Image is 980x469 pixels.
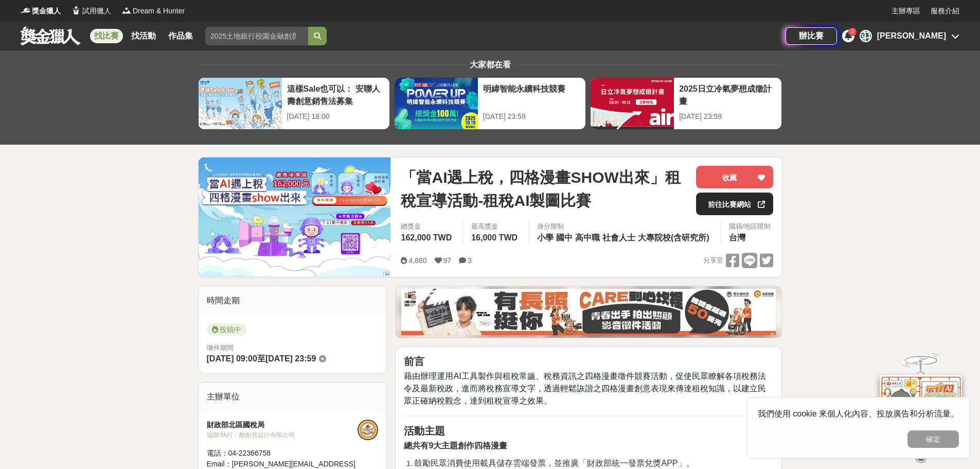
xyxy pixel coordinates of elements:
[199,286,387,315] div: 時間走期
[207,354,257,363] span: [DATE] 09:00
[257,354,265,363] span: 至
[207,420,358,430] div: 財政部北區國稅局
[198,77,390,130] a: 這樣Sale也可以： 安聯人壽創意銷售法募集[DATE] 18:00
[207,448,358,459] div: 電話： 04-22366758
[71,6,111,16] a: Logo試用獵人
[892,6,920,16] a: 主辦專區
[82,6,111,16] span: 試用獵人
[471,233,518,242] span: 16,000 TWD
[414,459,694,467] span: 鼓勵民眾消費使用載具儲存雲端發票，並推廣「財政部統一發票兌獎APP」。
[468,256,472,265] span: 3
[90,29,123,43] a: 找比賽
[931,6,959,16] a: 服務介紹
[729,221,771,232] div: 國籍/地區限制
[394,77,586,130] a: 明緯智能永續科技競賽[DATE] 23:59
[602,233,635,242] span: 社會人士
[408,256,426,265] span: 4,880
[164,29,197,43] a: 作品集
[199,383,387,411] div: 主辦單位
[71,5,81,15] img: Logo
[133,6,185,16] span: Dream & Hunter
[471,221,520,232] span: 最高獎金
[575,233,600,242] span: 高中職
[696,193,773,215] a: 前往比賽網站
[121,5,132,15] img: Logo
[537,221,712,232] div: 身分限制
[287,111,384,122] div: [DATE] 18:00
[880,375,962,443] img: d2146d9a-e6f6-4337-9592-8cefde37ba6b.png
[638,233,709,242] span: 大專院校(含研究所)
[21,6,61,16] a: Logo獎金獵人
[401,233,452,242] span: 162,000 TWD
[483,111,580,122] div: [DATE] 23:59
[21,5,31,15] img: Logo
[401,289,776,335] img: 35ad34ac-3361-4bcf-919e-8d747461931d.jpg
[121,6,185,16] a: LogoDream & Hunter
[537,233,554,242] span: 小學
[907,430,959,448] button: 確定
[851,29,854,34] span: 2
[483,83,580,106] div: 明緯智能永續科技競賽
[207,344,234,352] span: 徵件期間
[32,6,61,16] span: 獎金獵人
[758,409,959,418] span: 我們使用 cookie 來個人化內容、投放廣告和分析流量。
[696,166,773,188] button: 收藏
[679,83,776,106] div: 2025日立冷氣夢想成徵計畫
[287,83,384,106] div: 這樣Sale也可以： 安聯人壽創意銷售法募集
[127,29,160,43] a: 找活動
[703,253,723,268] span: 分享至
[205,27,308,45] input: 2025土地銀行校園金融創意挑戰賽：從你出發 開啟智慧金融新頁
[729,233,745,242] span: 台灣
[199,158,391,276] img: Cover Image
[207,430,358,440] div: 協辦/執行： 酩創意設計有限公司
[556,233,573,242] span: 國中
[404,441,507,450] strong: 總共有9大主題創作四格漫畫
[590,77,782,130] a: 2025日立冷氣夢想成徵計畫[DATE] 23:59
[860,30,872,42] div: 莊
[207,323,246,336] span: 投稿中
[401,221,454,232] span: 總獎金
[679,111,776,122] div: [DATE] 23:59
[404,425,445,437] strong: 活動主題
[877,30,946,42] div: [PERSON_NAME]
[265,354,316,363] span: [DATE] 23:59
[786,27,837,45] a: 辦比賽
[443,256,452,265] span: 97
[404,356,424,367] strong: 前言
[467,60,513,69] span: 大家都在看
[401,166,688,212] span: 「當AI遇上稅，四格漫畫SHOW出來」租稅宣導活動-租稅AI製圖比賽
[404,372,766,405] span: 藉由辦理運用AI工具製作與租稅常識、稅務資訊之四格漫畫徵件競賽活動，促使民眾瞭解各項稅務法令及最新稅政，進而將稅務宣導文字，透過輕鬆詼諧之四格漫畫創意表現來傳達租稅知識，以建立民眾正確納稅觀念，...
